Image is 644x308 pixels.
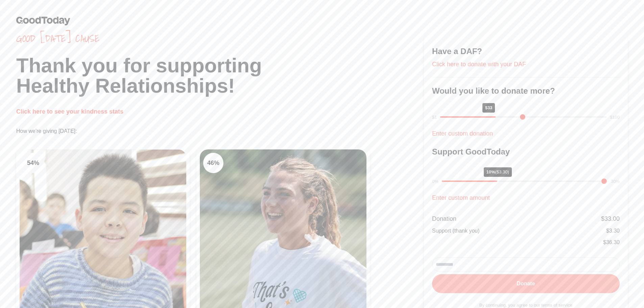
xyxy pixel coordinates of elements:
[432,146,620,157] h3: Support GoodToday
[16,32,424,45] span: Good [DATE] cause
[16,16,70,25] img: GoodToday
[606,239,620,245] span: 36.30
[604,215,620,222] span: 33.00
[432,86,620,96] h3: Would you like to donate more?
[23,153,43,173] div: 54 %
[432,46,620,57] h3: Have a DAF?
[495,169,509,174] span: ($3.30)
[203,153,223,173] div: 46 %
[432,227,480,235] div: Support (thank you)
[603,238,620,246] div: $
[432,130,493,137] a: Enter custom donation
[16,127,424,135] p: How we're giving [DATE]:
[482,103,495,113] div: $33
[432,214,456,223] div: Donation
[432,194,490,201] a: Enter custom amount
[432,114,437,121] div: $1
[601,214,620,223] div: $
[432,178,438,185] div: 0%
[16,55,424,96] h1: Thank you for supporting Healthy Relationships!
[611,178,620,185] div: 30%
[432,61,526,68] a: Click here to donate with your DAF
[484,167,512,177] div: 10%
[432,274,620,293] button: Donate
[16,108,123,115] a: Click here to see your kindness stats
[610,114,620,121] div: $100
[609,228,620,234] span: 3.30
[606,227,620,235] div: $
